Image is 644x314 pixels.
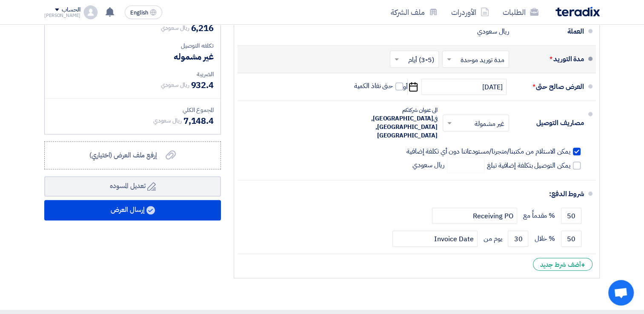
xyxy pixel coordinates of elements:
input: payment-term-1 [561,208,581,224]
span: ريال سعودي [153,116,182,125]
span: أو [403,83,408,91]
span: % خلال [534,234,555,243]
a: الأوردرات [444,2,496,22]
span: ريال سعودي [412,157,487,173]
button: English [125,6,162,19]
span: + [581,260,585,270]
div: شروط الدفع: [251,184,584,204]
div: [PERSON_NAME] [44,13,80,18]
div: العملة [516,21,584,42]
div: الضريبة [52,70,214,79]
input: سنة-شهر-يوم [421,79,507,95]
a: ملف الشركة [384,2,444,22]
div: تكلفه التوصيل [52,41,214,50]
img: Teradix logo [555,7,600,17]
span: يمكن الاستلام من مكتبنا/متجرنا/مستودعاتنا دون أي تكلفة إضافية [406,147,570,156]
span: [GEOGRAPHIC_DATA], [GEOGRAPHIC_DATA], [GEOGRAPHIC_DATA] [371,114,438,140]
button: تعديل المسوده [44,176,221,197]
input: payment-term-2 [432,208,517,224]
span: 6,216 [191,22,214,34]
img: profile_test.png [84,6,97,19]
span: ريال سعودي [160,80,189,89]
a: الطلبات [496,2,545,22]
span: غير مشموله [174,50,214,63]
input: payment-term-2 [561,231,581,247]
label: حتى نفاذ الكمية [354,82,404,90]
div: الى عنوان شركتكم في [344,106,438,140]
div: ريال سعودي [477,23,509,40]
div: الحساب [62,6,80,14]
span: يوم من [484,234,502,243]
span: 932.4 [191,79,214,91]
span: يمكن التوصيل بتكلفة إضافية تبلغ [487,161,570,170]
span: 7,148.4 [183,114,214,127]
span: إرفع ملف العرض (اختياري) [89,150,157,160]
input: payment-term-2 [392,231,478,247]
input: payment-term-2 [508,231,528,247]
span: % مقدماً مع [523,211,555,220]
button: إرسال العرض [44,200,221,220]
div: مدة التوريد [516,49,584,69]
a: Open chat [608,280,634,305]
span: English [130,10,148,16]
span: ريال سعودي [160,23,189,32]
div: أضف شرط جديد [533,258,592,271]
div: العرض صالح حتى [516,77,584,97]
div: مصاريف التوصيل [516,113,584,133]
div: المجموع الكلي [52,106,214,114]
